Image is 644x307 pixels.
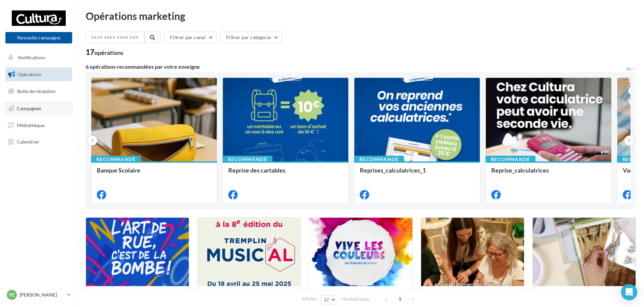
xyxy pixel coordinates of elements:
[486,156,535,163] div: Recommandé
[9,291,15,298] span: Pe
[164,32,217,43] button: Filtrer par canal
[17,88,56,94] span: Boîte de réception
[17,122,45,128] span: Médiathèque
[86,11,636,21] div: Opérations marketing
[86,49,123,56] div: 17
[97,167,211,180] div: Banque Scolaire
[4,118,74,132] a: Médiathèque
[5,32,72,43] button: Nouvelle campagne
[4,67,74,82] a: Opérations
[394,294,405,304] span: 1
[4,135,74,149] a: Calendrier
[20,291,64,298] p: [PERSON_NAME]
[18,55,45,60] span: Notifications
[302,296,317,302] span: Afficher
[354,156,404,163] div: Recommandé
[94,50,123,56] div: opérations
[221,32,282,43] button: Filtrer par catégorie
[17,139,39,145] span: Calendrier
[342,296,370,302] span: résultats/page
[228,167,343,180] div: Reprise des cartables
[17,105,41,111] span: Campagnes
[223,156,272,163] div: Recommandé
[4,84,74,98] a: Boîte de réception
[18,71,41,77] span: Opérations
[4,51,71,65] button: Notifications
[621,284,637,300] div: Open Intercom Messenger
[321,295,338,304] button: 12
[324,297,329,302] span: 12
[360,167,474,180] div: Reprises_calculatrices_1
[491,167,606,180] div: Reprise_calculatrices
[5,288,72,301] a: Pe [PERSON_NAME]
[86,64,625,69] div: 6 opérations recommandées par votre enseigne
[91,156,141,163] div: Recommandé
[4,101,74,116] a: Campagnes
